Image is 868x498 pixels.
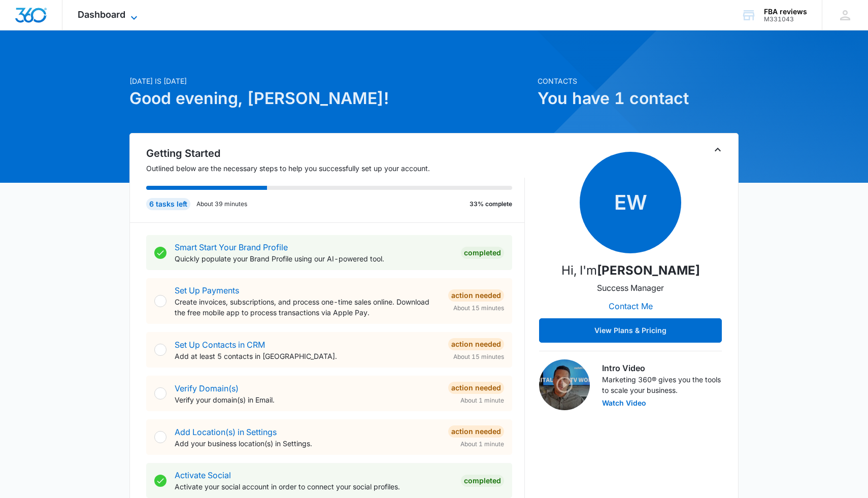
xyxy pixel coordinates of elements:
a: Smart Start Your Brand Profile [175,242,288,252]
div: Action Needed [448,425,504,438]
p: Hi, I'm [561,261,700,280]
h1: You have 1 contact [538,86,739,111]
p: Create invoices, subscriptions, and process one-time sales online. Download the free mobile app t... [175,296,440,318]
span: About 15 minutes [453,352,504,361]
p: About 39 minutes [196,200,247,209]
div: Completed [461,247,504,259]
span: EW [580,152,681,253]
div: 6 tasks left [146,198,190,210]
p: Verify your domain(s) in Email. [175,394,440,405]
p: Add your business location(s) in Settings. [175,438,440,449]
button: View Plans & Pricing [539,318,722,343]
div: Action Needed [448,289,504,302]
strong: [PERSON_NAME] [597,263,700,278]
button: Toggle Collapse [712,144,724,156]
div: Action Needed [448,338,504,350]
div: Completed [461,475,504,487]
div: Action Needed [448,382,504,394]
p: Success Manager [597,282,664,294]
p: Contacts [538,76,739,86]
span: About 1 minute [460,440,504,449]
div: account id [764,16,807,23]
p: Outlined below are the necessary steps to help you successfully set up your account. [146,163,525,174]
button: Contact Me [598,294,663,318]
h3: Intro Video [602,362,722,374]
button: Watch Video [602,400,646,407]
a: Activate Social [175,470,231,480]
a: Set Up Contacts in CRM [175,340,265,350]
h1: Good evening, [PERSON_NAME]! [129,86,531,111]
a: Set Up Payments [175,285,239,295]
p: Quickly populate your Brand Profile using our AI-powered tool. [175,253,453,264]
p: 33% complete [470,200,512,209]
p: Marketing 360® gives you the tools to scale your business. [602,374,722,395]
h2: Getting Started [146,146,525,161]
span: About 15 minutes [453,304,504,313]
a: Add Location(s) in Settings [175,427,277,437]
span: About 1 minute [460,396,504,405]
p: Add at least 5 contacts in [GEOGRAPHIC_DATA]. [175,351,440,361]
a: Verify Domain(s) [175,383,239,393]
span: Dashboard [78,9,125,20]
p: [DATE] is [DATE] [129,76,531,86]
div: account name [764,8,807,16]
img: Intro Video [539,359,590,410]
p: Activate your social account in order to connect your social profiles. [175,481,453,492]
